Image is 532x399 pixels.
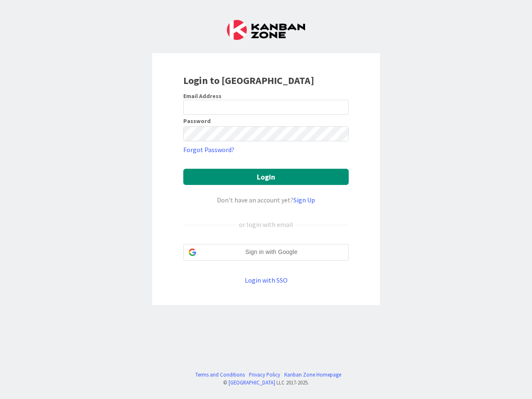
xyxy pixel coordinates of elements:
[183,244,349,261] div: Sign in with Google
[227,20,305,40] img: Kanban Zone
[183,74,314,87] b: Login to [GEOGRAPHIC_DATA]
[183,92,222,100] label: Email Address
[191,379,341,387] div: © LLC 2017- 2025 .
[284,371,341,379] a: Kanban Zone Homepage
[183,195,349,205] div: Don’t have an account yet?
[293,196,315,204] a: Sign Up
[199,248,343,256] span: Sign in with Google
[237,219,295,229] div: or login with email
[195,371,245,379] a: Terms and Conditions
[183,118,211,124] label: Password
[249,371,280,379] a: Privacy Policy
[245,276,288,284] a: Login with SSO
[183,145,234,155] a: Forgot Password?
[229,379,275,386] a: [GEOGRAPHIC_DATA]
[183,169,349,185] button: Login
